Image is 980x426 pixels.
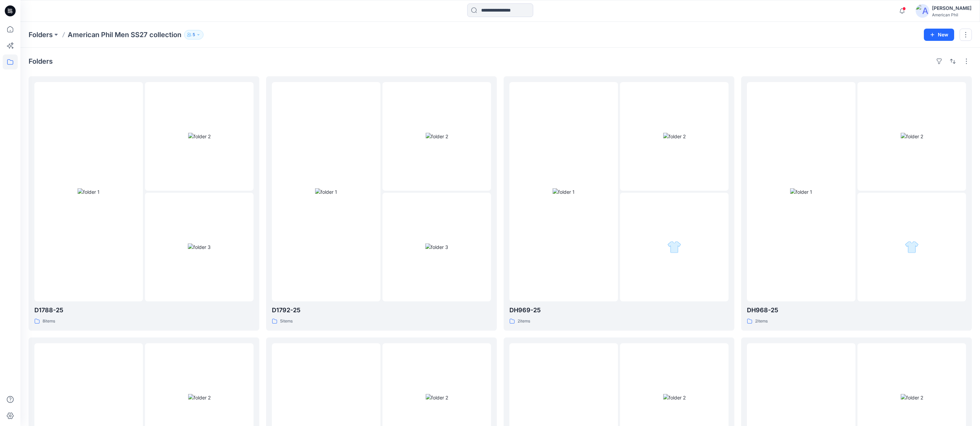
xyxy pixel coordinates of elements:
[663,394,686,401] img: folder 2
[280,318,293,325] p: 5 items
[266,76,497,331] a: folder 1folder 2folder 3D1792-255items
[667,240,681,254] img: folder 3
[184,30,203,40] button: 5
[901,133,923,140] img: folder 2
[34,305,254,315] p: D1788-25
[272,305,491,315] p: D1792-25
[504,76,734,331] a: folder 1folder 2folder 3DH969-252items
[924,29,954,41] button: New
[553,188,575,195] img: folder 1
[509,305,729,315] p: DH969-25
[901,394,923,401] img: folder 2
[932,12,971,17] div: American Phil
[663,133,686,140] img: folder 2
[425,243,448,251] img: folder 3
[68,30,181,40] p: American Phil Men SS27 collection
[43,318,55,325] p: 8 items
[932,4,971,12] div: [PERSON_NAME]
[315,188,337,195] img: folder 1
[188,394,211,401] img: folder 2
[916,4,929,18] img: avatar
[741,76,972,331] a: folder 1folder 2folder 3DH968-252items
[790,188,812,195] img: folder 1
[518,318,530,325] p: 2 items
[29,76,259,331] a: folder 1folder 2folder 3D1788-258items
[29,57,53,65] h4: Folders
[747,305,966,315] p: DH968-25
[188,243,211,251] img: folder 3
[78,188,100,195] img: folder 1
[905,240,919,254] img: folder 3
[426,133,448,140] img: folder 2
[426,394,448,401] img: folder 2
[755,318,768,325] p: 2 items
[29,30,53,40] a: Folders
[188,133,211,140] img: folder 2
[193,31,195,38] p: 5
